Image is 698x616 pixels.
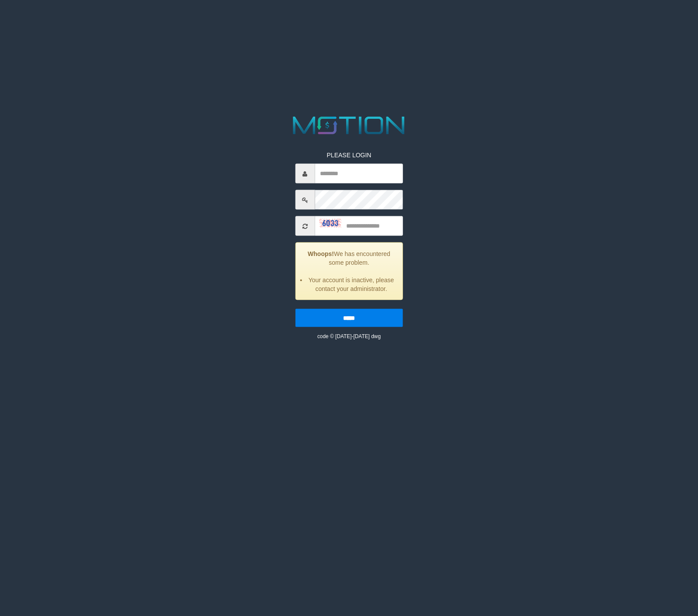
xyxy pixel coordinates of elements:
[306,276,396,293] li: Your account is inactive, please contact your administrator.
[319,219,341,228] img: captcha
[295,151,403,159] p: PLEASE LOGIN
[288,114,410,138] img: MOTION_logo.png
[308,250,334,257] strong: Whoops!
[317,333,381,339] small: code © [DATE]-[DATE] dwg
[295,242,403,300] div: We has encountered some problem.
